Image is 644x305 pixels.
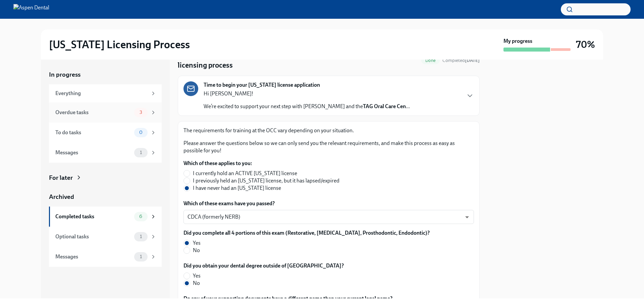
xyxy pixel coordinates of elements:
[421,58,440,63] span: Done
[136,110,146,115] span: 3
[193,184,281,192] span: I have never had an [US_STATE] license
[204,90,410,97] p: Hi [PERSON_NAME]!
[363,103,406,109] strong: TAG Oral Care Cen
[442,58,480,63] span: Completed
[49,173,162,182] a: For later
[136,234,146,239] span: 1
[136,150,146,155] span: 1
[55,90,148,97] div: Everything
[49,193,162,201] a: Archived
[178,50,419,70] h4: Answer these questions to get tailored instructions for the [US_STATE] licensing process
[49,38,190,51] h2: [US_STATE] Licensing Process
[183,200,474,207] label: Which of these exams have you passed?
[55,149,131,156] div: Messages
[193,247,200,254] span: No
[193,239,201,247] span: Yes
[465,58,480,63] strong: [DATE]
[183,127,474,134] p: The requirements for training at the OCC vary depending on your situation.
[13,4,49,15] img: Aspen Dental
[193,170,297,177] span: I currently hold an ACTIVE [US_STATE] license
[49,143,162,163] a: Messages1
[183,229,430,237] label: Did you complete all 4 portions of this exam (Restorative, [MEDICAL_DATA], Prosthodontic, Endodon...
[49,227,162,247] a: Optional tasks1
[49,173,73,182] div: For later
[183,262,344,270] label: Did you obtain your dental degree outside of [GEOGRAPHIC_DATA]?
[55,213,131,220] div: Completed tasks
[49,123,162,143] a: To do tasks0
[503,37,532,45] strong: My progress
[55,253,131,260] div: Messages
[55,109,131,116] div: Overdue tasks
[193,280,200,287] span: No
[136,254,146,259] span: 1
[135,214,146,219] span: 6
[442,57,480,64] span: December 28th, 2024 21:28
[55,233,131,240] div: Optional tasks
[49,207,162,227] a: Completed tasks6
[193,272,201,280] span: Yes
[55,129,131,136] div: To do tasks
[193,177,339,184] span: I previously held an [US_STATE] license, but it has lapsed/expired
[49,70,162,79] a: In progress
[204,103,410,110] p: We’re excited to support your next step with [PERSON_NAME] and the ...
[576,39,595,51] h3: 70%
[204,81,320,89] strong: Time to begin your [US_STATE] license application
[49,84,162,102] a: Everything
[183,140,474,154] p: Please answer the questions below so we can only send you the relevant requirements, and make thi...
[183,210,474,224] div: CDCA (formerly NERB)
[183,160,345,167] label: Which of these applies to you:
[183,295,392,302] label: Do any of your supporting documents have a different name than your current legal name?
[49,247,162,267] a: Messages1
[135,130,147,135] span: 0
[49,102,162,123] a: Overdue tasks3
